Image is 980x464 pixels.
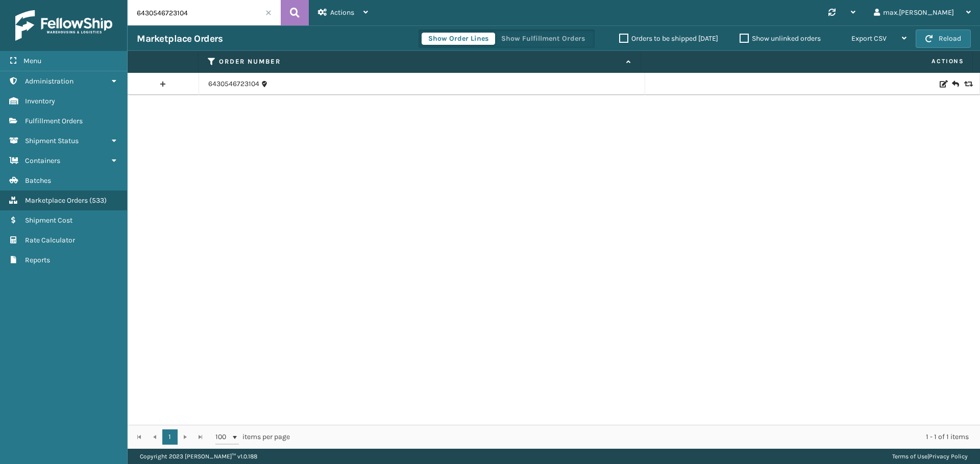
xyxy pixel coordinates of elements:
span: Menu [23,57,41,65]
span: Export CSV [851,34,887,43]
span: ( 533 ) [89,196,107,205]
a: 6430546723104 [208,79,259,89]
button: Reload [916,30,971,48]
label: Order Number [219,57,621,66]
label: Orders to be shipped [DATE] [619,34,718,43]
span: Inventory [25,97,55,105]
a: Privacy Policy [929,453,968,460]
span: 100 [215,432,231,442]
button: Show Order Lines [422,33,495,45]
span: Shipment Cost [25,216,72,225]
span: items per page [215,429,290,445]
i: Edit [940,80,946,88]
i: Create Return Label [952,79,958,89]
span: Containers [25,156,60,165]
button: Show Fulfillment Orders [495,33,592,45]
span: Fulfillment Orders [25,117,83,125]
span: Reports [25,256,50,264]
span: Actions [330,8,354,17]
span: Rate Calculator [25,236,75,244]
div: 1 - 1 of 1 items [304,432,969,442]
span: Marketplace Orders [25,196,88,205]
span: Administration [25,77,73,86]
div: | [892,449,968,464]
a: 1 [162,429,178,445]
i: Replace [964,80,970,88]
span: Batches [25,176,51,185]
a: Terms of Use [892,453,927,460]
span: Actions [644,53,970,70]
img: logo [15,10,112,41]
h3: Marketplace Orders [137,33,223,45]
p: Copyright 2023 [PERSON_NAME]™ v 1.0.188 [140,449,257,464]
label: Show unlinked orders [740,34,821,43]
span: Shipment Status [25,137,79,145]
